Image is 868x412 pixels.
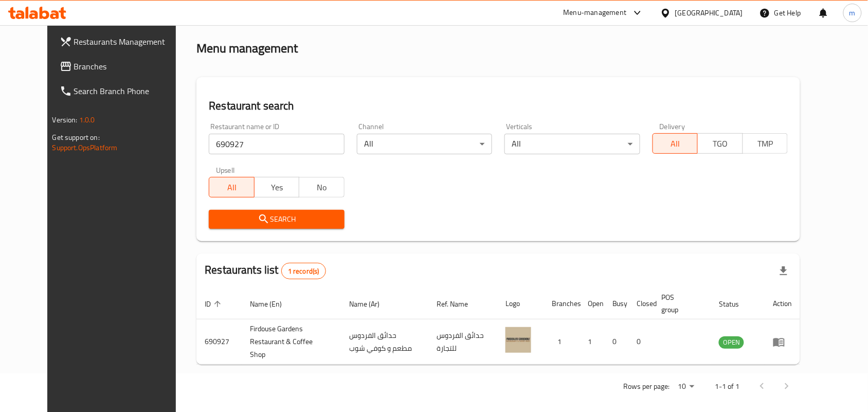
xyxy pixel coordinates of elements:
[209,210,345,229] button: Search
[74,35,184,48] span: Restaurants Management
[254,177,300,198] button: Yes
[205,298,224,310] span: ID
[719,336,744,348] span: OPEN
[52,141,118,154] a: Support.OpsPlatform
[51,79,192,103] a: Search Branch Phone
[564,7,627,19] div: Menu-management
[580,288,604,319] th: Open
[660,123,685,130] label: Delivery
[209,134,345,154] input: Search for restaurant name or ID..
[629,288,654,319] th: Closed
[209,98,788,114] h2: Restaurant search
[743,133,788,154] button: TMP
[504,134,640,154] div: All
[544,288,580,319] th: Branches
[773,336,792,348] div: Menu
[662,291,698,316] span: POS group
[429,319,497,365] td: حدائق الفردوس للتجارة
[765,288,800,319] th: Action
[51,54,192,79] a: Branches
[196,288,800,365] table: enhanced table
[675,7,743,19] div: [GEOGRAPHIC_DATA]
[653,133,698,154] button: All
[697,133,743,154] button: TGO
[74,60,184,73] span: Branches
[747,136,784,151] span: TMP
[437,298,482,310] span: Ref. Name
[623,380,670,393] p: Rows per page:
[51,29,192,54] a: Restaurants Management
[79,113,95,127] span: 1.0.0
[604,288,629,319] th: Busy
[604,319,629,365] td: 0
[303,180,340,195] span: No
[629,319,654,365] td: 0
[217,213,336,226] span: Search
[196,319,242,365] td: 690927
[544,319,580,365] td: 1
[196,40,298,57] h2: Menu management
[52,131,100,144] span: Get support on:
[209,177,255,198] button: All
[205,262,325,279] h2: Restaurants list
[74,85,184,97] span: Search Branch Phone
[349,298,393,310] span: Name (Ar)
[216,167,235,174] label: Upsell
[341,319,428,365] td: حدائق الفردوس مطعم و كوفي شوب
[497,288,544,319] th: Logo
[282,266,325,276] span: 1 record(s)
[702,136,739,151] span: TGO
[250,298,295,310] span: Name (En)
[505,327,531,353] img: Firdouse Gardens Restaurant & Coffee Shop
[771,259,796,283] div: Export file
[719,298,752,310] span: Status
[657,136,694,151] span: All
[674,379,698,395] div: Rows per page:
[281,263,326,279] div: Total records count
[299,177,345,198] button: No
[259,180,296,195] span: Yes
[213,180,250,195] span: All
[715,380,739,393] p: 1-1 of 1
[52,113,78,127] span: Version:
[357,134,493,154] div: All
[242,319,341,365] td: Firdouse Gardens Restaurant & Coffee Shop
[580,319,604,365] td: 1
[849,7,856,19] span: m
